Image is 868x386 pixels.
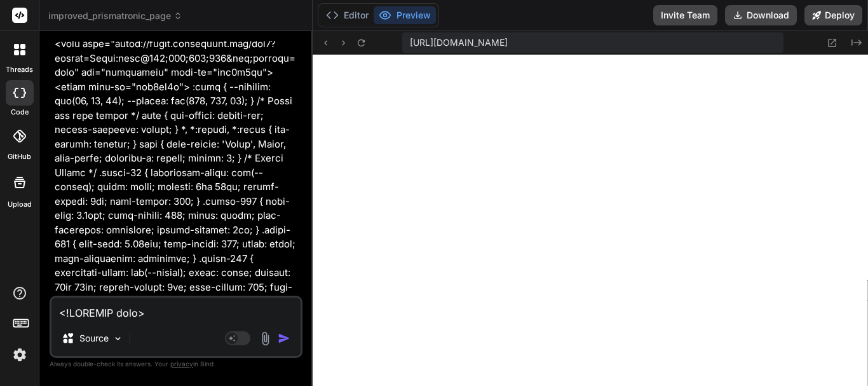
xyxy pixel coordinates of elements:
[374,6,436,24] button: Preview
[725,5,797,25] button: Download
[804,5,862,25] button: Deploy
[9,344,31,366] img: settings
[321,6,374,24] button: Editor
[258,331,273,346] img: attachment
[6,64,33,75] label: threads
[50,358,302,370] p: Always double-check its answers. Your in Bind
[170,360,193,368] span: privacy
[653,5,717,25] button: Invite Team
[278,332,290,345] img: icon
[11,107,29,118] label: code
[112,333,123,344] img: Pick Models
[8,151,31,162] label: GitHub
[79,332,109,345] p: Source
[313,55,868,386] iframe: Preview
[48,10,182,22] span: improved_prismatronic_page
[8,199,32,210] label: Upload
[410,36,508,49] span: [URL][DOMAIN_NAME]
